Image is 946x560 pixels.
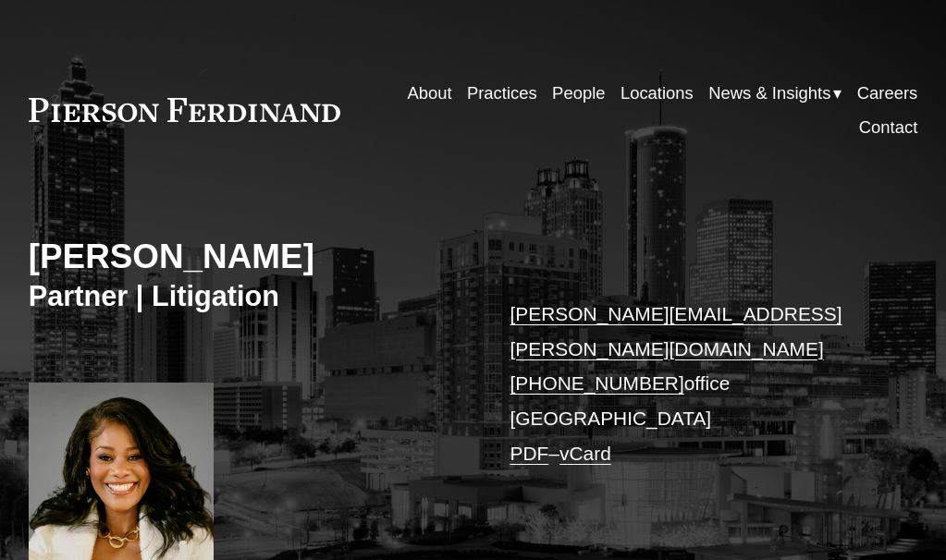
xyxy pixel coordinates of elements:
a: vCard [559,443,611,464]
h3: Partner | Litigation [29,279,473,314]
a: [PHONE_NUMBER] [510,372,684,394]
a: PDF [510,443,549,464]
p: office [GEOGRAPHIC_DATA] – [510,297,881,470]
h2: [PERSON_NAME] [29,237,473,278]
span: News & Insights [708,78,830,108]
a: [PERSON_NAME][EMAIL_ADDRESS][PERSON_NAME][DOMAIN_NAME] [510,303,842,359]
a: Practices [467,76,537,110]
a: Locations [620,76,694,110]
a: Careers [857,76,918,110]
a: folder dropdown [708,76,842,110]
a: People [552,76,605,110]
a: Contact [859,110,918,144]
a: About [407,76,451,110]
